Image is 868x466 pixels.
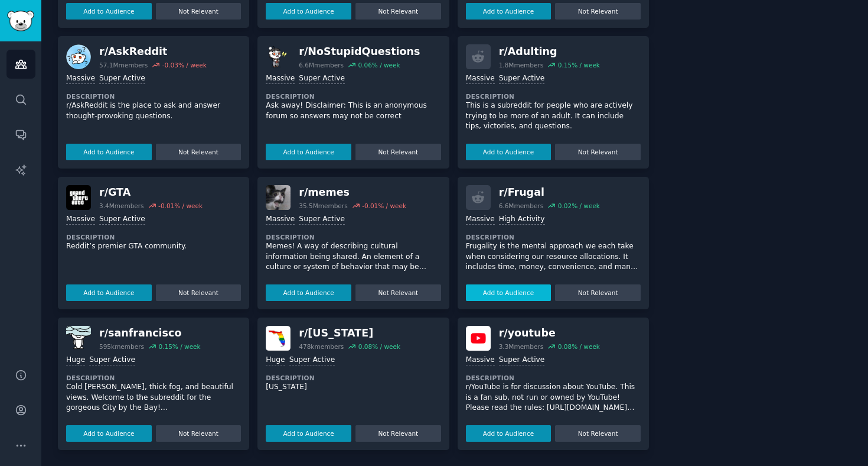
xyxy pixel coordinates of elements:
img: NoStupidQuestions [266,44,291,69]
dt: Description [66,233,241,241]
img: memes [266,185,291,210]
button: Not Relevant [355,144,441,160]
div: 57.1M members [99,61,148,69]
dt: Description [66,92,241,101]
button: Not Relevant [355,284,441,301]
p: Reddit’s premier GTA community. [66,241,241,252]
button: Not Relevant [156,284,242,301]
button: Add to Audience [66,425,152,442]
dt: Description [266,92,440,101]
div: Super Active [99,214,145,225]
div: Super Active [99,73,145,85]
button: Add to Audience [466,284,552,301]
div: Super Active [299,214,345,225]
div: Massive [466,73,495,85]
p: r/YouTube is for discussion about YouTube. This is a fan sub, not run or owned by YouTube! Please... [466,382,641,413]
dt: Description [66,374,241,382]
div: 595k members [99,342,144,351]
button: Add to Audience [266,284,351,301]
button: Add to Audience [66,3,152,20]
div: 0.15 % / week [158,342,200,351]
img: GTA [66,185,91,210]
p: This is a subreddit for people who are actively trying to be more of an adult. It can include tip... [466,101,641,132]
div: r/ youtube [499,326,600,341]
dt: Description [466,233,641,241]
div: High Activity [499,214,545,225]
button: Not Relevant [355,3,441,20]
div: r/ NoStupidQuestions [299,44,420,59]
div: -0.01 % / week [158,202,203,210]
div: r/ sanfrancisco [99,326,201,341]
p: r/AskReddit is the place to ask and answer thought-provoking questions. [66,101,241,121]
div: Massive [466,214,495,225]
button: Not Relevant [156,425,242,442]
button: Add to Audience [266,144,351,160]
button: Add to Audience [266,425,351,442]
button: Not Relevant [555,3,641,20]
div: -0.03 % / week [162,61,207,69]
div: Super Active [499,73,545,85]
div: 6.6M members [299,61,344,69]
p: Cold [PERSON_NAME], thick fog, and beautiful views. Welcome to the subreddit for the gorgeous Cit... [66,382,241,413]
div: Huge [266,355,285,366]
div: Massive [66,73,95,85]
div: r/ memes [299,185,406,200]
button: Not Relevant [555,144,641,160]
div: r/ [US_STATE] [299,326,400,341]
p: [US_STATE] [266,382,440,393]
div: r/ Frugal [499,185,600,200]
dt: Description [266,233,440,241]
div: Super Active [289,355,335,366]
dt: Description [466,92,641,101]
p: Frugality is the mental approach we each take when considering our resource allocations. It inclu... [466,241,641,273]
div: -0.01 % / week [362,202,406,210]
div: 0.02 % / week [558,202,600,210]
div: 3.4M members [99,202,144,210]
div: Super Active [299,73,345,85]
div: 0.15 % / week [558,61,600,69]
button: Add to Audience [66,284,152,301]
div: 1.8M members [499,61,544,69]
img: sanfrancisco [66,326,91,351]
div: 3.3M members [499,342,544,351]
img: florida [266,326,291,351]
img: AskReddit [66,44,91,69]
img: GummySearch logo [7,11,34,31]
button: Add to Audience [466,3,552,20]
div: Massive [266,73,295,85]
button: Add to Audience [466,144,552,160]
dt: Description [266,374,440,382]
div: Huge [66,355,85,366]
div: r/ Adulting [499,44,600,59]
div: r/ AskReddit [99,44,207,59]
div: Massive [466,355,495,366]
div: 35.5M members [299,202,347,210]
div: 6.6M members [499,202,544,210]
div: r/ GTA [99,185,203,200]
dt: Description [466,374,641,382]
button: Add to Audience [266,3,351,20]
button: Add to Audience [466,425,552,442]
button: Not Relevant [555,284,641,301]
p: Memes! A way of describing cultural information being shared. An element of a culture or system o... [266,241,440,273]
button: Add to Audience [66,144,152,160]
div: 0.06 % / week [358,61,400,69]
img: youtube [466,326,491,351]
div: Super Active [89,355,135,366]
div: 0.08 % / week [358,342,400,351]
button: Not Relevant [355,425,441,442]
button: Not Relevant [156,144,242,160]
p: Ask away! Disclaimer: This is an anonymous forum so answers may not be correct [266,101,440,121]
div: 478k members [299,342,344,351]
button: Not Relevant [156,3,242,20]
div: 0.08 % / week [558,342,600,351]
div: Massive [266,214,295,225]
button: Not Relevant [555,425,641,442]
div: Massive [66,214,95,225]
div: Super Active [499,355,545,366]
